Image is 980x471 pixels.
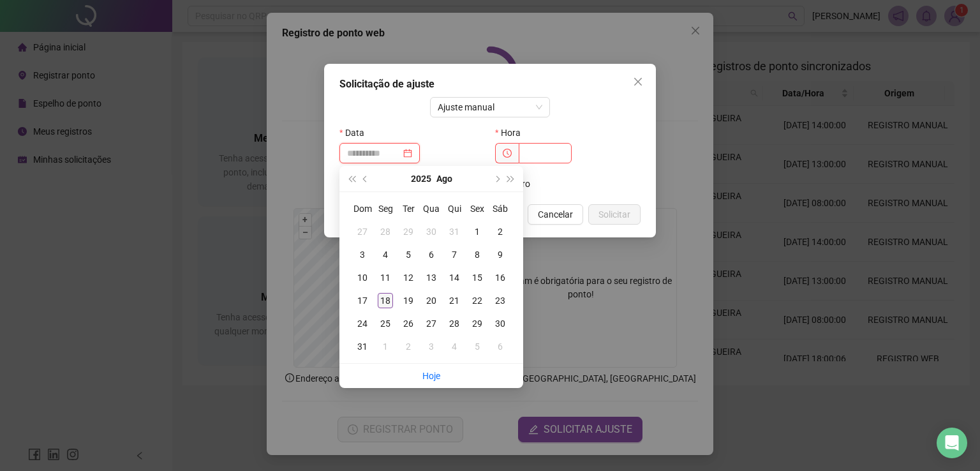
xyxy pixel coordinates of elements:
div: 24 [355,316,370,331]
td: 2025-08-06 [420,243,443,266]
td: 2025-08-26 [397,312,420,335]
td: 2025-08-14 [443,266,466,289]
td: 2025-08-05 [397,243,420,266]
div: 20 [424,293,439,308]
div: 27 [424,316,439,331]
div: 15 [470,270,485,285]
td: 2025-08-25 [374,312,397,335]
div: 18 [378,293,393,308]
div: 4 [378,247,393,262]
th: Ter [397,197,420,220]
div: 28 [447,316,462,331]
div: 6 [493,339,508,354]
a: Hoje [422,371,440,381]
label: Data [339,123,373,143]
td: 2025-08-04 [374,243,397,266]
td: 2025-08-11 [374,266,397,289]
button: super-next-year [504,166,518,191]
td: 2025-08-03 [351,243,374,266]
td: 2025-08-24 [351,312,374,335]
td: 2025-08-01 [466,220,489,243]
td: 2025-08-07 [443,243,466,266]
td: 2025-08-31 [351,335,374,358]
div: 30 [424,224,439,239]
div: 30 [493,316,508,331]
td: 2025-08-13 [420,266,443,289]
td: 2025-08-21 [443,289,466,312]
td: 2025-08-08 [466,243,489,266]
div: 25 [378,316,393,331]
td: 2025-09-05 [466,335,489,358]
td: 2025-08-23 [489,289,512,312]
td: 2025-07-31 [443,220,466,243]
td: 2025-08-16 [489,266,512,289]
div: 23 [493,293,508,308]
td: 2025-08-19 [397,289,420,312]
div: 14 [447,270,462,285]
td: 2025-09-06 [489,335,512,358]
td: 2025-08-09 [489,243,512,266]
td: 2025-07-27 [351,220,374,243]
th: Sex [466,197,489,220]
button: super-prev-year [345,166,359,191]
td: 2025-07-29 [397,220,420,243]
div: Solicitação de ajuste [339,77,641,92]
div: 2 [493,224,508,239]
td: 2025-08-27 [420,312,443,335]
div: 8 [470,247,485,262]
div: 7 [447,247,462,262]
td: 2025-08-10 [351,266,374,289]
div: 13 [424,270,439,285]
div: 3 [355,247,370,262]
td: 2025-08-18 [374,289,397,312]
td: 2025-08-20 [420,289,443,312]
div: 26 [401,316,416,331]
div: 1 [470,224,485,239]
button: Solicitar [588,204,641,225]
button: Cancelar [528,204,583,225]
td: 2025-08-28 [443,312,466,335]
th: Qui [443,197,466,220]
td: 2025-07-30 [420,220,443,243]
div: 31 [355,339,370,354]
div: Open Intercom Messenger [937,428,967,458]
div: 28 [378,224,393,239]
div: 5 [401,247,416,262]
div: 5 [470,339,485,354]
td: 2025-08-22 [466,289,489,312]
div: 2 [401,339,416,354]
td: 2025-08-02 [489,220,512,243]
div: 22 [470,293,485,308]
div: 19 [401,293,416,308]
div: 29 [401,224,416,239]
button: next-year [489,166,503,191]
div: 31 [447,224,462,239]
th: Sáb [489,197,512,220]
span: close [633,77,643,87]
td: 2025-08-30 [489,312,512,335]
button: month panel [436,166,452,191]
label: Hora [495,123,529,143]
div: 6 [424,247,439,262]
td: 2025-08-12 [397,266,420,289]
span: clock-circle [503,149,512,158]
th: Qua [420,197,443,220]
span: Cancelar [538,207,573,221]
td: 2025-09-04 [443,335,466,358]
td: 2025-09-01 [374,335,397,358]
td: 2025-07-28 [374,220,397,243]
div: 1 [378,339,393,354]
div: 11 [378,270,393,285]
td: 2025-09-02 [397,335,420,358]
td: 2025-08-29 [466,312,489,335]
button: prev-year [359,166,373,191]
td: 2025-08-17 [351,289,374,312]
td: 2025-09-03 [420,335,443,358]
span: Ajuste manual [438,98,543,117]
div: 4 [447,339,462,354]
div: 10 [355,270,370,285]
div: 29 [470,316,485,331]
th: Dom [351,197,374,220]
div: 16 [493,270,508,285]
td: 2025-08-15 [466,266,489,289]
